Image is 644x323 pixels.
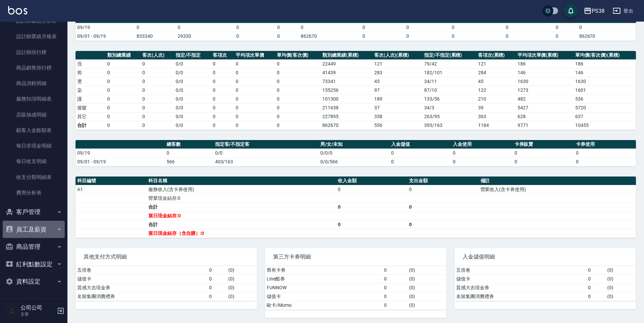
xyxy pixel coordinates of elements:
[106,95,141,103] td: 0
[76,121,106,130] td: 合計
[275,77,321,86] td: 0
[564,4,578,18] button: save
[336,177,407,185] th: 收入金額
[382,274,408,283] td: 0
[211,103,234,112] td: 0
[574,77,636,86] td: 1630
[147,229,336,238] td: 當日現金結存（含自購）:0
[340,23,387,32] td: 0
[174,59,211,68] td: 0 / 0
[382,266,408,275] td: 0
[3,76,65,91] a: 商品消耗明細
[165,157,213,166] td: 566
[373,51,422,60] th: 客次(人次)(累積)
[373,86,422,95] td: 97
[422,86,476,95] td: 87 / 10
[207,292,227,301] td: 0
[76,185,147,194] td: A1
[321,59,372,68] td: 22449
[373,103,422,112] td: 37
[422,59,476,68] td: 79 / 42
[174,86,211,95] td: 0 / 0
[299,23,340,32] td: 0
[574,121,636,130] td: 10455
[3,91,65,107] a: 服務扣項明細表
[106,68,141,77] td: 0
[3,45,65,60] a: 設計師排行榜
[21,311,55,317] p: 主管
[407,185,478,194] td: 0
[174,77,211,86] td: 0 / 0
[382,292,408,301] td: 0
[265,266,446,310] table: a dense table
[76,177,636,238] table: a dense table
[84,253,249,260] span: 其他支付方式明細
[516,86,574,95] td: 1273
[586,274,606,283] td: 0
[76,112,106,121] td: 其它
[407,292,446,301] td: ( 0 )
[275,103,321,112] td: 0
[581,4,607,18] button: PS38
[3,169,65,185] a: 收支分類明細表
[373,112,422,121] td: 358
[516,77,574,86] td: 1630
[76,266,257,301] table: a dense table
[76,266,207,275] td: 五倍卷
[606,274,636,283] td: ( 0 )
[476,112,516,121] td: 363
[106,103,141,112] td: 0
[610,5,636,17] button: 登出
[389,140,451,149] th: 入金儲值
[478,32,536,41] td: 0
[76,103,106,112] td: 接髮
[76,140,636,166] table: a dense table
[586,292,606,301] td: 0
[382,301,408,309] td: 0
[174,112,211,121] td: 0 / 0
[147,177,336,185] th: 科目名稱
[455,266,586,275] td: 五倍卷
[76,59,106,68] td: 洗
[275,86,321,95] td: 0
[536,23,578,32] td: 0
[265,266,382,275] td: 舊有卡券
[207,274,227,283] td: 0
[147,185,336,194] td: 服務收入(含卡券使用)
[321,51,372,60] th: 類別總業績(累積)
[3,238,65,255] button: 商品管理
[176,23,217,32] td: 0
[476,51,516,60] th: 客項次(累積)
[227,266,257,275] td: ( 0 )
[207,283,227,292] td: 0
[422,95,476,103] td: 133 / 56
[373,95,422,103] td: 189
[147,211,336,220] td: 當日現金結存:0
[165,140,213,149] th: 總客數
[476,86,516,95] td: 122
[389,149,451,157] td: 0
[407,203,478,211] td: 0
[213,140,319,149] th: 指定客/不指定客
[141,68,174,77] td: 0
[321,86,372,95] td: 155256
[373,59,422,68] td: 121
[265,301,382,309] td: 歐卡/Momo
[455,292,586,301] td: 名留集團消費禮券
[213,149,319,157] td: 0/0
[135,32,176,41] td: 833340
[76,68,106,77] td: 剪
[234,103,275,112] td: 0
[578,23,636,32] td: 0
[141,112,174,121] td: 0
[265,292,382,301] td: 儲值卡
[106,77,141,86] td: 0
[76,177,147,185] th: 科目編號
[321,95,372,103] td: 101300
[275,112,321,121] td: 0
[275,121,321,130] td: 0
[234,95,275,103] td: 0
[217,23,258,32] td: 0
[106,59,141,68] td: 0
[3,123,65,138] a: 顧客入金餘額表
